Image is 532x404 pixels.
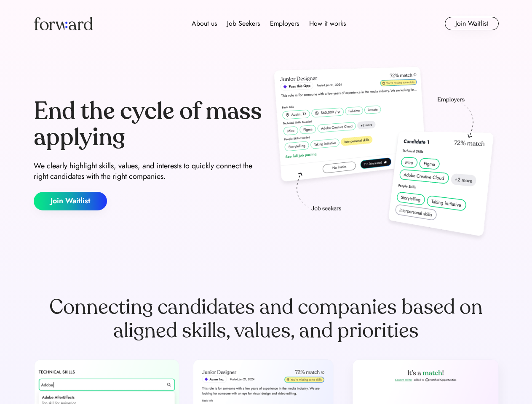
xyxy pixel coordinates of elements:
div: Connecting candidates and companies based on aligned skills, values, and priorities [34,295,499,343]
button: Join Waitlist [445,17,499,30]
div: About us [192,19,217,29]
img: Forward logo [34,17,93,30]
div: Employers [270,19,299,29]
img: hero-image.png [270,64,499,245]
button: Join Waitlist [34,192,107,210]
div: End the cycle of mass applying [34,98,263,150]
div: We clearly highlight skills, values, and interests to quickly connect the right candidates with t... [34,161,263,182]
div: Job Seekers [227,19,260,29]
div: How it works [309,19,346,29]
